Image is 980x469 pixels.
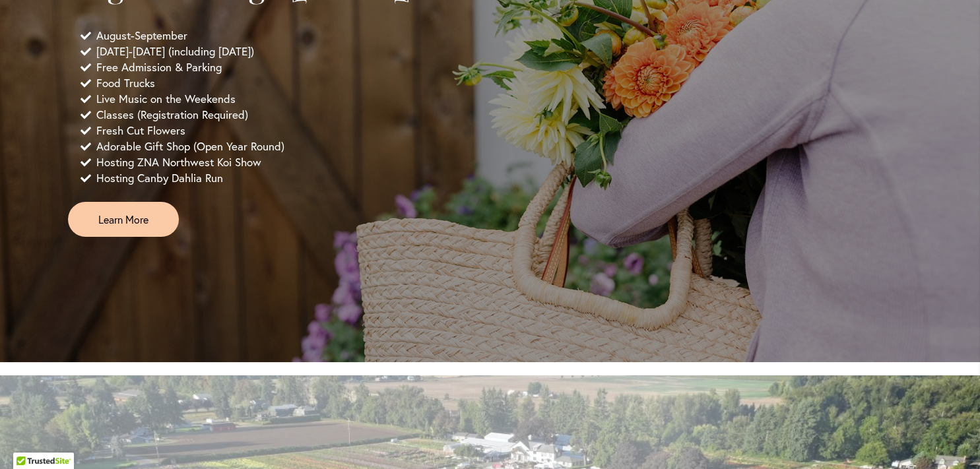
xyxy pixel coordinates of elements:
span: Hosting ZNA Northwest Koi Show [96,154,261,170]
span: Hosting Canby Dahlia Run [96,170,223,186]
span: Adorable Gift Shop (Open Year Round) [96,139,284,154]
span: Learn More [98,212,148,227]
a: Learn More [68,202,179,237]
span: Live Music on the Weekends [96,91,236,107]
span: Food Trucks [96,75,155,91]
span: [DATE]-[DATE] (including [DATE]) [96,44,254,59]
span: August-September [96,28,187,44]
span: Fresh Cut Flowers [96,123,185,139]
span: Free Admission & Parking [96,59,222,75]
span: Classes (Registration Required) [96,107,248,123]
